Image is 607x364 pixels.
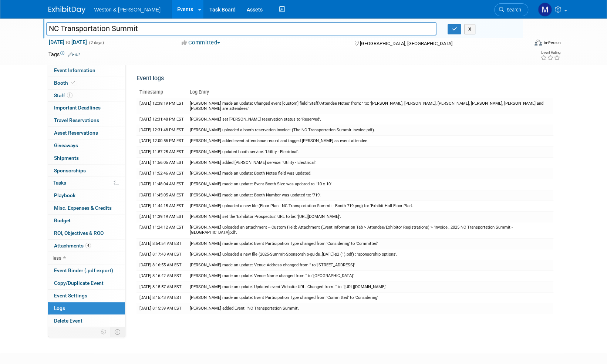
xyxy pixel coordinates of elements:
[187,260,553,271] td: [PERSON_NAME] made an update: Venue Address changed from '' to '[STREET_ADDRESS]'
[136,74,553,87] div: Event logs
[48,165,125,177] a: Sponsorships
[94,7,161,13] span: Weston & [PERSON_NAME]
[136,157,187,168] td: [DATE] 11:56:05 AM EST
[187,249,553,260] td: [PERSON_NAME] uploaded a new file (2025-Summit-Sponsorship-guide_[DATE]-p2 (1).pdf) : 'sponsorshi...
[54,293,87,299] span: Event Settings
[187,136,553,146] td: [PERSON_NAME] added event attendance record and tagged [PERSON_NAME] as event attendee.
[48,77,125,89] a: Booth
[187,303,553,314] td: [PERSON_NAME] added Event: 'NC Transportation Summit'.
[48,51,80,58] td: Tags
[187,271,553,282] td: [PERSON_NAME] made an update: Venue Name changed from '' to '[GEOGRAPHIC_DATA]'
[54,318,82,324] span: Delete Event
[136,222,187,238] td: [DATE] 11:24:12 AM EST
[136,179,187,190] td: [DATE] 11:48:04 AM EST
[538,3,552,17] img: Mary Ann Trujillo
[187,238,553,249] td: [PERSON_NAME] made an update: Event Participation Type changed from 'Considering' to 'Committed'
[187,200,553,211] td: [PERSON_NAME] uploaded a new file (Floor Plan - NC Transportation Summit - Booth 719.png) for 'Ex...
[54,67,95,73] span: Event Information
[48,177,125,189] a: Tasks
[88,40,104,45] span: (2 days)
[179,39,223,47] button: Committed
[136,98,187,114] td: [DATE] 12:39:19 PM EST
[54,168,86,173] span: Sponsorships
[48,315,125,327] a: Delete Event
[187,179,553,190] td: [PERSON_NAME] made an update: Event Booth Size was updated to: '10 x 10'.
[48,277,125,289] a: Copy/Duplicate Event
[48,39,87,45] span: [DATE] [DATE]
[136,168,187,179] td: [DATE] 11:52:46 AM EST
[136,200,187,211] td: [DATE] 11:44:15 AM EST
[48,6,85,14] img: ExhibitDay
[64,39,71,45] span: to
[535,40,542,45] img: Format-Inperson.png
[54,205,112,211] span: Misc. Expenses & Credits
[48,290,125,302] a: Event Settings
[136,212,187,222] td: [DATE] 11:39:19 AM EST
[187,222,553,238] td: [PERSON_NAME] uploaded an attachment -- Custom Field: Attachment (Event Information Tab > Attende...
[360,41,452,46] span: [GEOGRAPHIC_DATA], [GEOGRAPHIC_DATA]
[54,117,99,123] span: Travel Reservations
[187,125,553,136] td: [PERSON_NAME] uploaded a booth reservation invoice: (The NC Transportation Summit Invoice.pdf).
[187,168,553,179] td: [PERSON_NAME] made an update: Booth Notes field was updated.
[187,98,553,114] td: [PERSON_NAME] made an update: Changed event [custom] field 'Staff/Attendee Notes' from: '' to: '[...
[53,255,61,261] span: less
[48,102,125,114] a: Important Deadlines
[187,146,553,157] td: [PERSON_NAME] updated booth service: 'Utility - Electrical'.
[187,190,553,200] td: [PERSON_NAME] made an update: Booth Number was updated to: '719'.
[53,180,66,186] span: Tasks
[187,212,553,222] td: [PERSON_NAME] set the 'Exhibitor Prospectus' URL to be: '[URL][DOMAIN_NAME]'.
[48,64,125,77] a: Event Information
[136,146,187,157] td: [DATE] 11:57:25 AM EST
[136,125,187,136] td: [DATE] 12:31:48 PM EST
[54,243,91,249] span: Attachments
[48,215,125,227] a: Budget
[494,3,528,16] a: Search
[48,302,125,314] a: Logs
[54,230,104,236] span: ROI, Objectives & ROO
[54,80,77,86] span: Booth
[97,327,110,337] td: Personalize Event Tab Strip
[54,105,101,111] span: Important Deadlines
[136,114,187,125] td: [DATE] 12:31:48 PM EST
[187,157,553,168] td: [PERSON_NAME] added [PERSON_NAME] service: 'Utility - Electrical'.
[543,40,560,45] div: In-Person
[48,152,125,164] a: Shipments
[48,202,125,214] a: Misc. Expenses & Credits
[54,305,65,311] span: Logs
[136,292,187,303] td: [DATE] 8:15:43 AM EST
[136,271,187,282] td: [DATE] 8:16:42 AM EST
[48,227,125,239] a: ROI, Objectives & ROO
[48,127,125,139] a: Asset Reservations
[136,238,187,249] td: [DATE] 8:54:54 AM EST
[67,92,72,98] span: 1
[68,52,80,57] a: Edit
[464,24,476,34] button: X
[48,264,125,277] a: Event Binder (.pdf export)
[54,155,79,161] span: Shipments
[71,81,75,85] i: Booth reservation complete
[54,142,78,148] span: Giveaways
[54,92,72,98] span: Staff
[540,51,560,54] div: Event Rating
[136,303,187,314] td: [DATE] 8:15:39 AM EST
[54,267,113,273] span: Event Binder (.pdf export)
[485,38,561,50] div: Event Format
[48,139,125,152] a: Giveaways
[54,280,104,286] span: Copy/Duplicate Event
[110,327,125,337] td: Toggle Event Tabs
[48,240,125,252] a: Attachments4
[136,136,187,146] td: [DATE] 12:00:55 PM EST
[48,252,125,264] a: less
[136,282,187,292] td: [DATE] 8:15:57 AM EST
[48,114,125,127] a: Travel Reservations
[187,114,553,125] td: [PERSON_NAME] set [PERSON_NAME] reservation status to 'Reserved'.
[48,90,125,102] a: Staff1
[504,7,521,13] span: Search
[187,282,553,292] td: [PERSON_NAME] made an update: Updated event Website URL. Changed from: '' to: '[URL][DOMAIN_NAME]'
[187,292,553,303] td: [PERSON_NAME] made an update: Event Participation Type changed from 'Committed' to 'Considering'
[136,249,187,260] td: [DATE] 8:17:43 AM EST
[85,243,91,248] span: 4
[136,190,187,200] td: [DATE] 11:45:05 AM EST
[54,192,75,198] span: Playbook
[48,189,125,202] a: Playbook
